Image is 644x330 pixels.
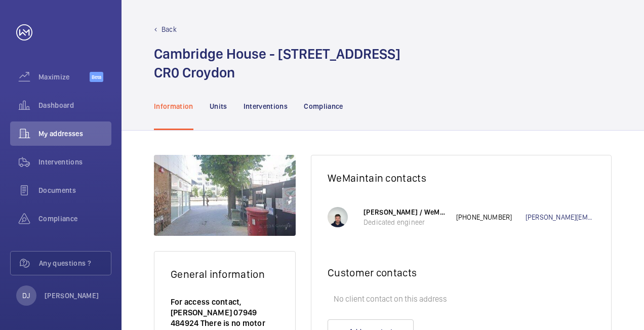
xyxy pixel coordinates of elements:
p: [PERSON_NAME] [45,291,99,301]
h2: Customer contacts [328,266,595,279]
p: DJ [22,291,30,301]
p: [PHONE_NUMBER] [456,212,526,222]
span: Beta [90,72,103,82]
span: Compliance [38,214,111,224]
a: [PERSON_NAME][EMAIL_ADDRESS][DOMAIN_NAME] [526,212,595,222]
p: Units [210,101,227,111]
p: [PERSON_NAME] / WeMaintain UK [364,207,446,217]
p: Interventions [244,101,288,111]
p: Dedicated engineer [364,217,446,227]
span: My addresses [38,129,111,139]
span: Interventions [38,157,111,167]
p: Compliance [304,101,343,111]
p: No client contact on this address [328,289,595,309]
h2: General information [171,268,279,280]
h1: Cambridge House - [STREET_ADDRESS] CR0 Croydon [154,45,400,82]
span: Documents [38,185,111,195]
h2: WeMaintain contacts [328,172,595,184]
p: Information [154,101,193,111]
span: Any questions ? [39,258,111,268]
span: Maximize [38,72,90,82]
span: Dashboard [38,100,111,110]
p: Back [162,24,177,34]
